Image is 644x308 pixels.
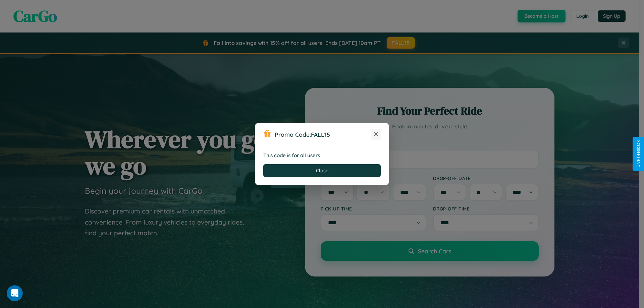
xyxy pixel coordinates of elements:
b: FALL15 [311,131,330,138]
div: Give Feedback [636,140,641,168]
h3: Promo Code: [275,131,371,138]
strong: This code is for all users [263,152,320,159]
button: Close [263,164,381,177]
iframe: Intercom live chat [7,285,23,301]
